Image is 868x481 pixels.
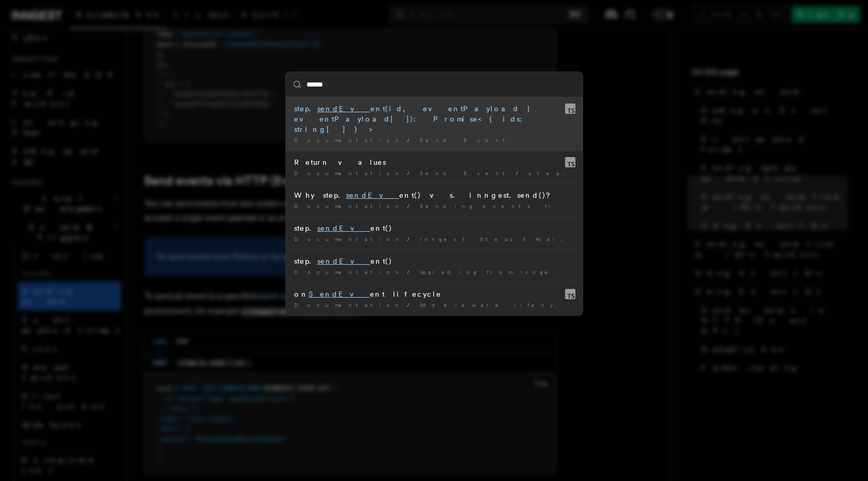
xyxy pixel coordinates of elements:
[294,170,403,176] span: Documentation
[294,203,403,209] span: Documentation
[420,269,685,275] span: Upgrading from Inngest SDK v2 to v3
[407,137,416,143] span: /
[420,137,512,143] span: Send Event
[407,269,416,275] span: /
[523,236,532,242] span: /
[294,256,574,266] div: step. ent()
[420,203,649,209] span: Sending events from functions
[420,302,649,308] span: Middleware lifecycle v2.0.0+
[317,224,370,232] mark: sendEv
[294,223,574,233] div: step. ent()
[516,170,524,176] span: /
[309,290,370,298] mark: SendEv
[294,157,574,167] div: Return values
[420,236,519,242] span: Inngest Steps
[294,269,403,275] span: Documentation
[294,302,403,308] span: Documentation
[536,236,705,242] span: Available Step Methods
[407,203,416,209] span: /
[407,170,416,176] span: /
[294,236,403,242] span: Documentation
[317,105,370,113] mark: sendEv
[294,190,574,200] div: Why step. ent() vs. inngest.send()?
[294,289,574,299] div: on ent lifecycle
[294,137,403,143] span: Documentation
[420,170,512,176] span: Send Event
[317,257,370,265] mark: sendEv
[346,191,399,199] mark: sendEv
[294,104,574,134] div: step. ent(id, eventPayload | eventPayload[]): Promise<{ ids: string[] }>
[407,302,416,308] span: /
[407,236,416,242] span: /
